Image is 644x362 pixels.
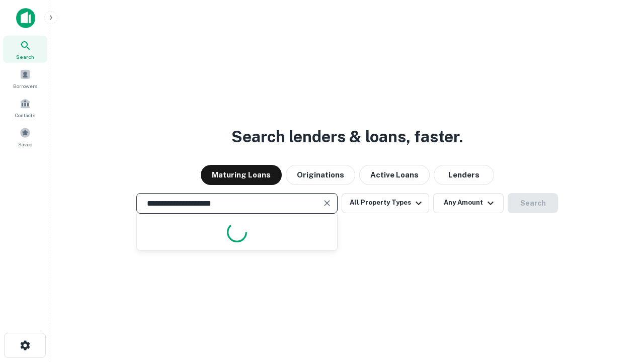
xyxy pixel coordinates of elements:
[3,36,47,63] a: Search
[3,94,47,121] a: Contacts
[3,123,47,150] a: Saved
[433,193,504,213] button: Any Amount
[13,82,37,90] span: Borrowers
[434,165,494,185] button: Lenders
[16,8,35,28] img: capitalize-icon.png
[286,165,355,185] button: Originations
[16,53,34,61] span: Search
[201,165,282,185] button: Maturing Loans
[231,125,463,149] h3: Search lenders & loans, faster.
[342,193,429,213] button: All Property Types
[18,140,33,148] span: Saved
[3,65,47,92] a: Borrowers
[15,111,35,119] span: Contacts
[594,249,644,298] iframe: Chat Widget
[320,196,334,210] button: Clear
[359,165,430,185] button: Active Loans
